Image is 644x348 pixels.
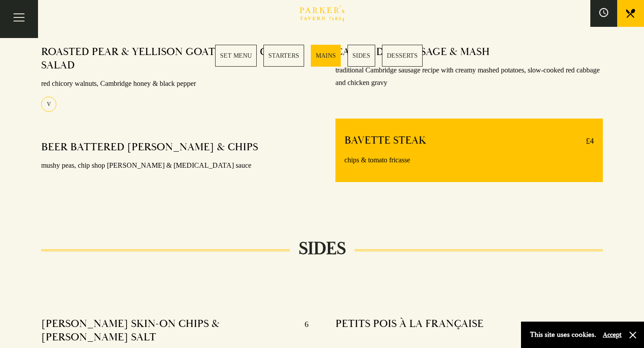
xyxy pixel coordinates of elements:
[344,134,426,148] h4: BAVETTE STEAK
[296,317,309,344] p: 6
[311,45,341,67] a: 3 / 5
[590,317,603,331] p: 6
[347,45,375,67] a: 4 / 5
[41,159,309,172] p: mushy peas, chip shop [PERSON_NAME] & [MEDICAL_DATA] sauce
[628,331,637,340] button: Close and accept
[215,45,257,67] a: 1 / 5
[263,45,304,67] a: 2 / 5
[41,140,258,154] h4: BEER BATTERED [PERSON_NAME] & CHIPS
[335,317,483,331] h4: PETITS POIS À LA FRANÇAISE
[577,134,594,148] p: £4
[530,328,596,341] p: This site uses cookies.
[290,238,355,259] h2: SIDES
[41,317,296,344] h4: [PERSON_NAME] SKIN-ON CHIPS & [PERSON_NAME] SALT
[344,154,594,167] p: chips & tomato fricasse
[382,45,423,67] a: 5 / 5
[603,331,622,339] button: Accept
[41,97,56,112] div: V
